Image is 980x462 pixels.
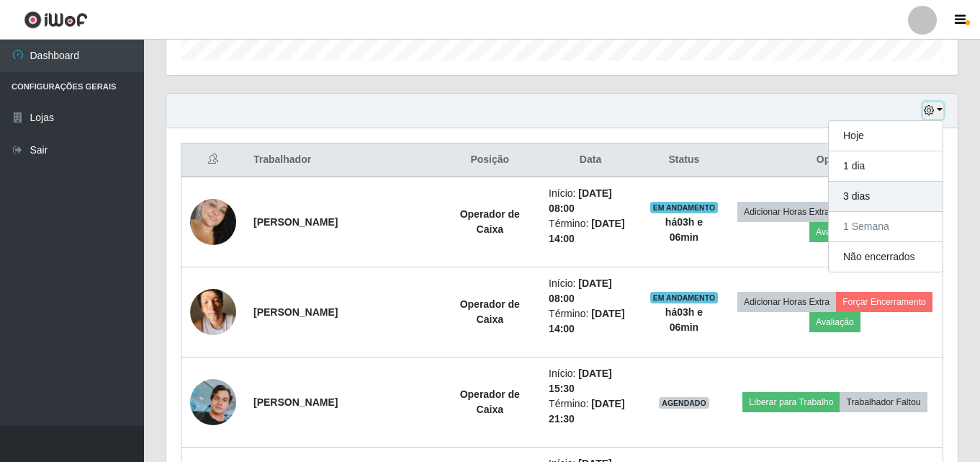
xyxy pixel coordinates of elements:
strong: há 03 h e 06 min [665,306,703,333]
time: [DATE] 08:00 [549,187,612,214]
img: 1750087788307.jpeg [190,187,236,257]
th: Posição [439,143,540,177]
button: Adicionar Horas Extra [737,292,836,312]
button: Hoje [829,121,943,151]
strong: [PERSON_NAME] [253,306,338,318]
button: Avaliação [809,312,860,332]
button: Forçar Encerramento [836,292,932,312]
li: Término: [549,216,632,246]
strong: Operador de Caixa [460,388,520,415]
strong: Operador de Caixa [460,208,520,235]
li: Início: [549,276,632,306]
li: Término: [549,306,632,337]
img: CoreUI Logo [24,11,88,29]
button: 1 dia [829,151,943,182]
li: Início: [549,366,632,396]
li: Término: [549,396,632,427]
th: Data [540,143,641,177]
img: 1705784966406.jpeg [190,281,236,342]
button: 3 dias [829,182,943,212]
button: Não encerrados [829,242,943,272]
th: Trabalhador [245,143,439,177]
strong: [PERSON_NAME] [253,396,338,408]
img: 1713284102514.jpeg [190,379,236,425]
th: Status [641,143,727,177]
button: Adicionar Horas Extra [737,202,836,222]
span: AGENDADO [659,397,709,409]
strong: [PERSON_NAME] [253,216,338,228]
time: [DATE] 08:00 [549,277,612,304]
span: EM ANDAMENTO [650,292,719,303]
span: EM ANDAMENTO [650,202,719,213]
li: Início: [549,186,632,216]
th: Opções [727,143,943,177]
button: Trabalhador Faltou [840,392,927,412]
button: Avaliação [809,222,860,242]
strong: Operador de Caixa [460,298,520,325]
strong: há 03 h e 06 min [665,216,703,243]
button: 1 Semana [829,212,943,242]
button: Liberar para Trabalho [742,392,840,412]
time: [DATE] 15:30 [549,368,612,394]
